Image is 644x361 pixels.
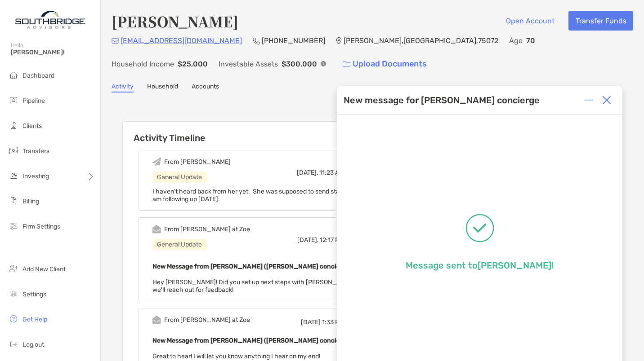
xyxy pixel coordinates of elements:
span: Log out [22,341,44,348]
img: transfers icon [8,145,19,156]
span: Settings [22,291,46,298]
span: Get Help [22,316,47,323]
img: investing icon [8,170,19,181]
b: New Message from [PERSON_NAME] ([PERSON_NAME] concierge) [152,337,352,344]
img: firm-settings icon [8,220,19,231]
div: General Update [152,239,206,250]
h4: [PERSON_NAME] [112,11,238,31]
span: [PERSON_NAME]! [11,48,95,56]
span: Pipeline [22,97,45,105]
span: Firm Settings [22,223,60,230]
div: From [PERSON_NAME] at Zoe [164,225,250,233]
p: Household Income [112,58,174,70]
img: add_new_client icon [8,263,19,274]
a: Accounts [192,83,219,92]
div: General Update [152,172,206,183]
span: 12:17 PM ED [320,236,353,244]
span: Billing [22,198,39,205]
img: Event icon [152,225,161,233]
a: Household [147,83,178,92]
span: 11:23 AM ED [319,169,353,176]
img: Email Icon [112,38,119,44]
span: [DATE], [297,169,318,176]
p: $300,000 [282,58,317,70]
b: New Message from [PERSON_NAME] ([PERSON_NAME] concierge) [152,263,352,270]
span: Hey [PERSON_NAME]! Did you set up next steps with [PERSON_NAME]? If not, we'll reach out for feed... [152,278,377,294]
img: Location Icon [336,37,342,44]
span: I haven't heard back from her yet. She was supposed to send statements to me. I am following up [... [152,188,387,203]
span: [DATE], [297,236,318,244]
img: Info Icon [321,61,326,66]
p: Age [509,35,523,46]
a: Activity [112,83,134,92]
img: Close [602,96,611,105]
span: Great to hear! I will let you know anything I hear on my end! [152,352,320,360]
p: Message sent to [PERSON_NAME] ! [406,260,554,271]
img: get-help icon [8,313,19,324]
span: Investing [22,172,49,180]
span: 1:33 PM ED [322,318,353,326]
p: [EMAIL_ADDRESS][DOMAIN_NAME] [121,35,242,46]
img: Event icon [152,158,161,166]
span: Dashboard [22,72,54,79]
img: button icon [343,61,350,67]
img: logout icon [8,339,19,349]
h6: Activity Timeline [123,122,419,143]
span: Add New Client [22,265,66,273]
span: Clients [22,122,42,130]
img: dashboard icon [8,70,19,80]
p: 70 [526,35,535,46]
p: Investable Assets [219,58,278,70]
img: billing icon [8,195,19,206]
div: From [PERSON_NAME] at Zoe [164,316,250,324]
p: [PERSON_NAME] , [GEOGRAPHIC_DATA] , 75072 [344,35,498,46]
img: pipeline icon [8,95,19,106]
img: Phone Icon [253,37,260,44]
img: Event icon [152,316,161,324]
img: settings icon [8,288,19,299]
button: Transfer Funds [568,11,633,31]
p: [PHONE_NUMBER] [262,35,325,46]
button: Open Account [499,11,561,31]
p: $25,000 [178,58,208,70]
img: Zoe Logo [11,4,89,36]
img: clients icon [8,120,19,131]
span: Transfers [22,147,49,155]
div: From [PERSON_NAME] [164,158,231,166]
span: [DATE] [301,318,321,326]
div: New message for [PERSON_NAME] concierge [344,95,540,106]
img: Message successfully sent [465,214,494,242]
img: Expand or collapse [584,96,593,105]
a: Upload Documents [337,54,433,74]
